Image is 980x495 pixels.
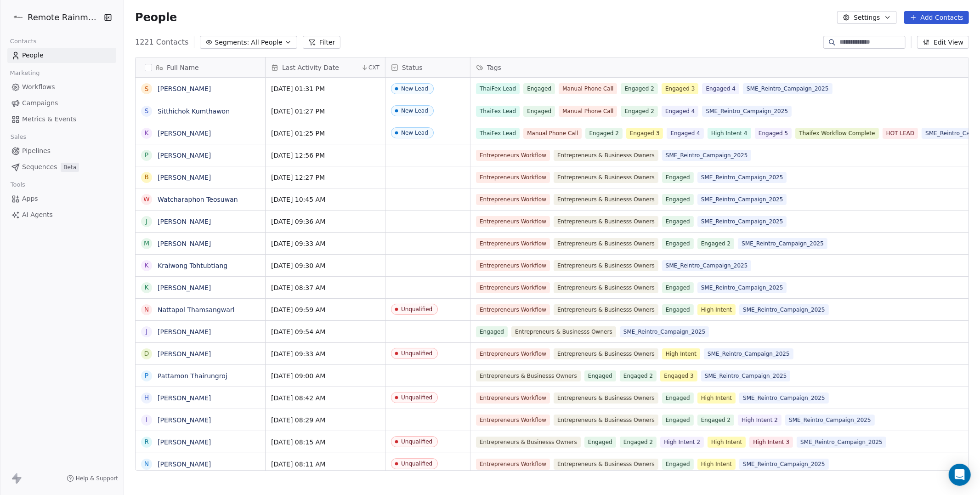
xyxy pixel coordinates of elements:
div: D [144,349,149,358]
div: W [143,194,150,204]
div: J [146,327,147,336]
span: SME_Reintro_Campaign_2025 [797,437,886,448]
img: tab_domain_overview_orange.svg [25,53,32,61]
div: Full Name [136,57,265,77]
span: Marketing [6,66,44,80]
span: High Intent 4 [708,128,751,139]
span: SME_Reintro_Campaign_2025 [739,459,829,470]
span: Pipelines [22,146,51,156]
a: SequencesBeta [7,159,116,175]
div: K [144,261,148,270]
span: Entrepreneurs & Businesss Owners [476,370,581,381]
span: People [22,51,44,60]
span: Engaged 5 [755,128,792,139]
span: SME_Reintro_Campaign_2025 [785,415,875,426]
span: [DATE] 08:11 AM [271,460,380,469]
span: Status [402,63,423,72]
span: Manual Phone Call [559,83,617,94]
span: Engaged [476,326,508,337]
a: Pipelines [7,143,116,159]
span: [DATE] 09:36 AM [271,217,380,226]
a: [PERSON_NAME] [158,85,211,92]
span: Entrepreneurs & Businesss Owners [554,393,658,404]
span: Engaged 4 [667,128,704,139]
span: Entrepreneurs Workflow [476,393,550,404]
span: SME_Reintro_Campaign_2025 [662,150,752,161]
div: New Lead [401,85,428,92]
div: R [144,437,149,447]
span: People [135,11,177,24]
span: Engaged 4 [662,106,699,117]
span: Beta [61,163,79,172]
div: Keywords by Traffic [102,54,155,60]
span: Engaged 2 [621,83,658,94]
a: [PERSON_NAME] [158,174,211,181]
span: CXT [368,64,380,71]
span: ThaiFex Lead [476,83,520,94]
div: H [144,393,149,403]
a: AI Agents [7,207,116,222]
span: [DATE] 09:59 AM [271,305,380,314]
span: Engaged [662,415,694,426]
div: S [145,106,149,116]
span: Engaged [662,282,694,293]
a: [PERSON_NAME] [158,218,211,225]
span: Entrepreneurs Workflow [476,238,550,249]
span: SME_Reintro_Campaign_2025 [697,194,787,205]
span: Last Activity Date [282,63,339,72]
span: Help & Support [76,475,118,482]
span: Entrepreneurs & Businesss Owners [511,326,616,337]
span: Apps [22,194,38,204]
div: P [145,150,148,160]
span: SME_Reintro_Campaign_2025 [701,370,791,381]
span: ThaiFex Lead [476,128,520,139]
span: Entrepreneurs & Businesss Owners [554,238,658,249]
span: ThaiFex Lead [476,106,520,117]
div: K [144,283,148,292]
span: Entrepreneurs & Businesss Owners [554,304,658,315]
span: Entrepreneurs & Businesss Owners [554,260,658,271]
div: P [145,371,148,381]
a: [PERSON_NAME] [158,350,211,358]
div: Unqualified [401,306,432,313]
img: website_grey.svg [15,24,22,31]
span: SME_Reintro_Campaign_2025 [704,348,793,359]
span: [DATE] 10:45 AM [271,195,380,204]
span: Engaged 2 [620,370,657,381]
span: Engaged [584,437,616,448]
span: Sequences [22,162,57,172]
span: Entrepreneurs & Businesss Owners [554,216,658,227]
span: Engaged [662,459,694,470]
span: Engaged [662,194,694,205]
span: SME_Reintro_Campaign_2025 [739,393,829,404]
span: SME_Reintro_Campaign_2025 [697,172,787,183]
img: tab_keywords_by_traffic_grey.svg [91,53,99,61]
span: Entrepreneurs Workflow [476,348,550,359]
a: Apps [7,191,116,206]
span: [DATE] 09:00 AM [271,371,380,381]
div: New Lead [401,130,428,136]
span: Entrepreneurs Workflow [476,150,550,161]
span: Campaigns [22,98,58,108]
a: [PERSON_NAME] [158,130,211,137]
span: High Intent [697,393,736,404]
div: Unqualified [401,350,432,357]
span: [DATE] 09:30 AM [271,261,380,270]
span: Engaged 2 [621,106,658,117]
div: Last Activity DateCXT [266,57,385,77]
span: Entrepreneurs Workflow [476,216,550,227]
a: Workflows [7,80,116,95]
span: Entrepreneurs & Businesss Owners [476,437,581,448]
a: Watcharaphon Teosuwan [158,196,238,203]
span: SME_Reintro_Campaign_2025 [697,282,787,293]
span: Engaged [662,172,694,183]
div: M [144,239,149,248]
span: Entrepreneurs Workflow [476,194,550,205]
div: Open Intercom Messenger [949,464,971,486]
span: High Intent [697,459,736,470]
button: Add Contacts [904,11,969,24]
img: RR%20Logo%20%20Black%20(2).png [13,12,24,23]
span: High Intent 2 [738,415,782,426]
div: J [146,216,147,226]
button: Settings [837,11,896,24]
